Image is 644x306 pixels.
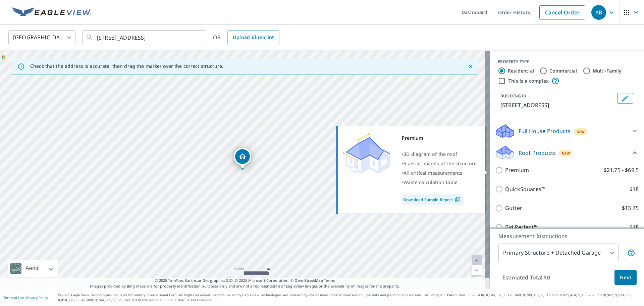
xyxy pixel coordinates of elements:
label: Residential [508,68,534,74]
div: Dropped pin, building 1, Residential property, 1726 W Broadway St Oviedo, FL 32765 [234,148,251,169]
div: • [402,168,477,178]
div: Full House ProductsNew [495,123,639,139]
div: Primary Structure + Detached Garage [498,244,619,262]
div: PROPERTY TYPE [498,59,636,65]
div: Premium [402,133,477,143]
div: • [402,159,477,168]
div: OR [213,30,279,45]
p: $21.75 - $69.5 [604,166,639,174]
a: Terms of Use [3,295,24,300]
a: Current Level 20, Zoom In Disabled [472,255,482,265]
p: Measurement Instructions [498,232,635,240]
p: QuickSquares™ [505,185,545,193]
p: Check that the address is accurate, then drag the marker over the correct structure. [30,63,223,69]
div: Aerial [8,260,58,277]
p: Gutter [505,204,522,212]
span: Your report will include the primary structure and a detached garage if one exists. [627,249,635,257]
a: OpenStreetMap [294,278,323,283]
p: Premium [505,166,529,174]
span: Waste calculation table [404,179,458,185]
label: This is a complex [508,78,549,84]
p: $18 [630,223,639,231]
button: Close [466,62,475,71]
img: Premium [343,133,390,174]
label: Multi-Family [593,68,622,74]
input: Search by address or latitude-longitude [97,28,193,47]
p: [STREET_ADDRESS] [500,101,614,109]
a: Privacy Policy [26,295,48,300]
p: Full House Products [519,127,571,135]
div: Aerial [23,260,42,277]
span: Next [620,273,631,282]
span: New [577,129,585,134]
p: | [3,296,48,300]
p: Estimated Total: $0 [497,270,555,285]
a: Download Sample Report [402,194,464,205]
div: Roof ProductsNew [495,145,639,161]
div: AB [591,5,606,20]
span: © 2025 TomTom, Earthstar Geographics SIO, © 2025 Microsoft Corporation, © [155,278,335,283]
span: All critical measurements [404,170,462,176]
span: New [562,150,570,156]
span: 5 aerial images of the structure [404,160,477,167]
p: BUILDING ID [500,93,526,99]
p: Roof Products [519,149,556,157]
p: $18 [630,185,639,193]
button: Next [614,270,637,285]
button: Edit building 1 [617,93,633,104]
label: Commercial [549,68,577,74]
p: © 2025 Eagle View Technologies, Inc. and Pictometry International Corp. All Rights Reserved. Repo... [58,293,641,303]
a: Upload Blueprint [227,30,279,45]
div: • [402,178,477,187]
p: Bid Perfect™ [505,223,538,231]
div: [GEOGRAPHIC_DATA] [8,28,75,47]
img: EV Logo [12,7,91,17]
a: Cancel Order [539,5,585,19]
a: Terms [324,278,335,283]
span: 3D diagram of the roof [404,151,457,157]
a: Current Level 20, Zoom Out [472,265,482,275]
img: Pdf Icon [453,196,462,203]
span: Upload Blueprint [233,33,274,42]
div: • [402,149,477,159]
p: $13.75 [622,204,639,212]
